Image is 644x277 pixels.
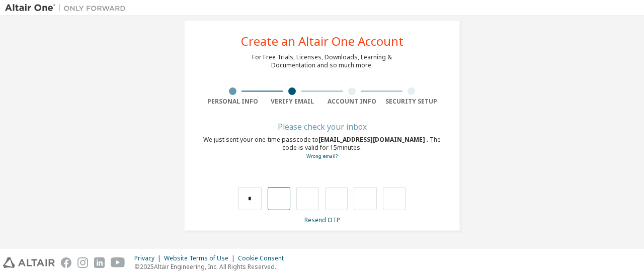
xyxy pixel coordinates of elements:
[304,216,340,224] a: Resend OTP
[5,3,131,13] img: Altair One
[77,257,88,268] img: instagram.svg
[134,262,290,271] p: © 2025 Altair Engineering, Inc. All Rights Reserved.
[3,257,55,268] img: altair_logo.svg
[241,35,404,47] div: Create an Altair One Account
[382,98,442,106] div: Security Setup
[252,53,392,69] div: For Free Trials, Licenses, Downloads, Learning & Documentation and so much more.
[61,257,71,268] img: facebook.svg
[164,254,238,262] div: Website Terms of Use
[238,254,290,262] div: Cookie Consent
[306,153,338,159] a: Go back to the registration form
[203,136,441,160] div: We just sent your one-time passcode to . The code is valid for 15 minutes.
[203,98,263,106] div: Personal Info
[111,257,125,268] img: youtube.svg
[94,257,105,268] img: linkedin.svg
[318,135,427,144] span: [EMAIL_ADDRESS][DOMAIN_NAME]
[322,98,382,106] div: Account Info
[263,98,323,106] div: Verify Email
[203,124,441,130] div: Please check your inbox
[134,254,164,262] div: Privacy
